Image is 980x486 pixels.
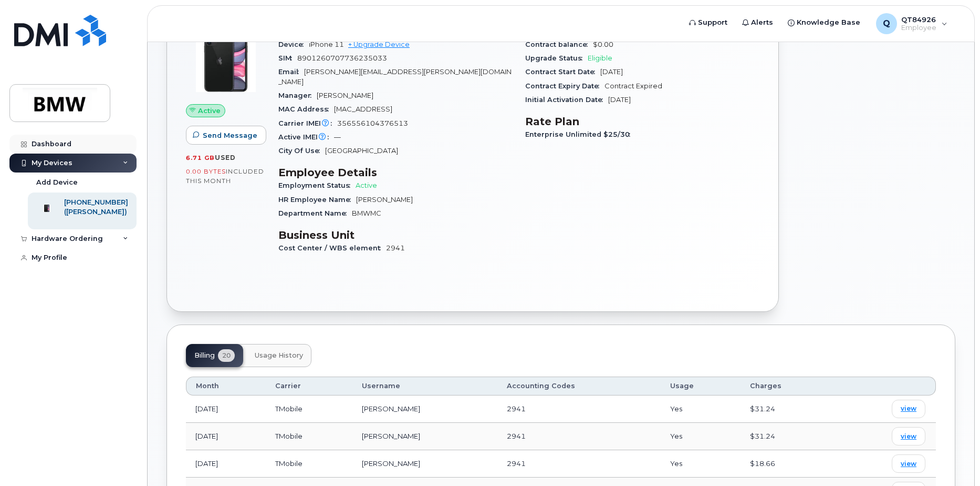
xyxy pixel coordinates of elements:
span: used [215,154,236,161]
a: view [892,427,925,445]
span: Contract balance [525,40,593,48]
span: — [334,133,341,141]
span: Support [698,17,727,28]
span: Carrier IMEI [278,119,337,127]
th: Accounting Codes [497,377,661,396]
span: 2941 [507,404,526,413]
span: MAC Address [278,105,334,113]
td: Yes [661,450,741,478]
img: iPhone_11.jpg [194,31,257,94]
span: HR Employee Name [278,196,356,204]
span: $0.00 [593,40,613,48]
div: $31.24 [750,404,826,414]
span: Department Name [278,209,352,217]
span: view [901,459,916,469]
td: [DATE] [186,396,266,423]
td: [PERSON_NAME] [352,423,497,450]
span: 6.71 GB [186,154,215,161]
span: QT84926 [901,15,936,24]
td: TMobile [266,423,352,450]
div: $18.66 [750,459,826,469]
span: Employment Status [278,181,356,189]
span: 0.00 Bytes [186,168,226,175]
span: Contract Expiry Date [525,82,604,90]
span: Eligible [588,54,612,62]
span: City Of Use [278,147,325,155]
h3: Business Unit [278,229,513,241]
a: + Upgrade Device [348,40,410,48]
span: Active [198,106,221,116]
th: Usage [661,377,741,396]
span: SIM [278,54,297,62]
span: 2941 [507,459,526,468]
span: Cost Center / WBS element [278,244,386,252]
td: [DATE] [186,450,266,478]
td: Yes [661,396,741,423]
span: Email [278,68,304,76]
div: QT84926 [869,13,955,34]
span: 356556104376513 [337,119,408,127]
span: Enterprise Unlimited $25/30 [525,130,635,138]
span: Device [278,40,309,48]
td: [PERSON_NAME] [352,396,497,423]
th: Username [352,377,497,396]
td: TMobile [266,396,352,423]
span: view [901,432,916,441]
td: Yes [661,423,741,450]
span: Active IMEI [278,133,334,141]
span: view [901,404,916,413]
span: Employee [901,24,936,32]
span: [GEOGRAPHIC_DATA] [325,147,398,155]
span: Q [883,17,890,30]
span: Initial Activation Date [525,96,608,104]
span: Knowledge Base [797,17,860,28]
span: 8901260707736235033 [297,54,387,62]
span: [DATE] [600,68,623,76]
a: Knowledge Base [780,12,868,33]
a: Support [682,12,735,33]
th: Month [186,377,266,396]
th: Carrier [266,377,352,396]
span: Contract Start Date [525,68,600,76]
td: [DATE] [186,423,266,450]
span: [PERSON_NAME] [317,92,373,99]
a: view [892,454,925,473]
h3: Rate Plan [525,115,759,128]
td: TMobile [266,450,352,478]
span: Active [356,181,377,189]
h3: Employee Details [278,166,513,179]
span: BMWMC [352,209,381,217]
button: Send Message [186,126,266,145]
th: Charges [741,377,835,396]
div: $31.24 [750,431,826,441]
a: Alerts [735,12,780,33]
span: Usage History [255,351,303,360]
td: [PERSON_NAME] [352,450,497,478]
span: Alerts [751,17,773,28]
span: [PERSON_NAME][EMAIL_ADDRESS][PERSON_NAME][DOMAIN_NAME] [278,68,512,85]
span: Send Message [203,130,257,140]
span: iPhone 11 [309,40,344,48]
span: 2941 [386,244,405,252]
span: included this month [186,167,264,185]
span: [MAC_ADDRESS] [334,105,392,113]
span: [PERSON_NAME] [356,196,413,204]
iframe: Messenger Launcher [934,440,972,478]
span: [DATE] [608,96,631,104]
span: Contract Expired [604,82,662,90]
span: Upgrade Status [525,54,588,62]
span: 2941 [507,432,526,440]
span: Manager [278,92,317,99]
a: view [892,400,925,418]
